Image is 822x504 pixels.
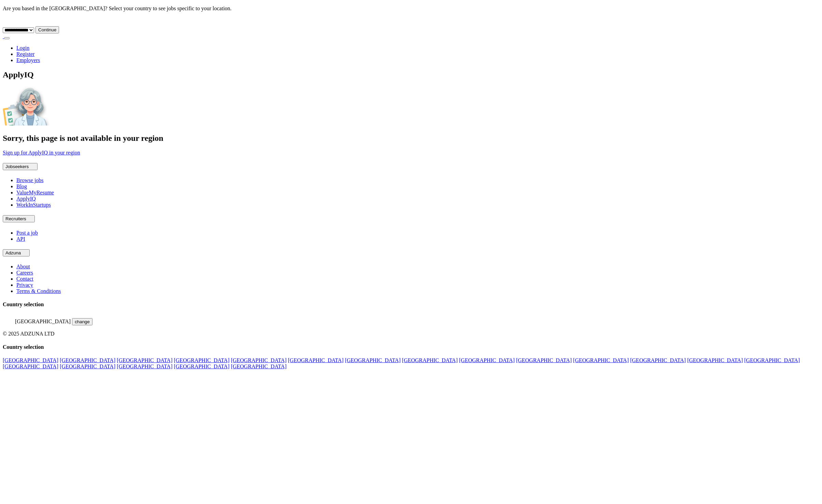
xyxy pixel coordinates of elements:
button: change [72,318,92,325]
h2: Sorry, this page is not available in your region [3,134,819,143]
div: © 2025 ADZUNA LTD [3,331,819,337]
a: [GEOGRAPHIC_DATA] [459,357,515,363]
a: Register [16,51,34,57]
h1: ApplyIQ [3,70,819,79]
a: [GEOGRAPHIC_DATA] [687,357,743,363]
a: Sign up for ApplyIQ in your region [3,150,80,155]
a: Contact [16,276,33,282]
a: Login [16,45,29,51]
a: WorkInStartups [16,202,51,208]
a: Post a job [16,230,38,236]
a: [GEOGRAPHIC_DATA] [345,357,401,363]
a: Employers [16,57,40,63]
a: [GEOGRAPHIC_DATA] [174,357,229,363]
a: [GEOGRAPHIC_DATA] [402,357,458,363]
a: API [16,236,25,242]
a: Careers [16,270,33,276]
a: [GEOGRAPHIC_DATA] [60,357,115,363]
a: ApplyIQ [16,196,36,202]
a: [GEOGRAPHIC_DATA] [3,364,58,369]
button: Toggle main navigation menu [4,37,10,39]
img: toggle icon [22,251,27,254]
a: [GEOGRAPHIC_DATA] [516,357,572,363]
span: Adzuna [5,250,21,255]
span: Recruiters [5,216,26,221]
span: Jobseekers [5,164,29,169]
a: [GEOGRAPHIC_DATA] [231,364,287,369]
a: Browse jobs [16,177,44,183]
h4: Country selection [3,344,819,350]
img: icon_close_no_bg.svg [60,17,75,31]
p: Are you based in the [GEOGRAPHIC_DATA]? Select your country to see jobs specific to your location. [3,5,819,12]
a: Privacy [16,282,33,288]
a: Terms & Conditions [16,288,61,294]
img: toggle icon [30,165,35,168]
a: [GEOGRAPHIC_DATA] [174,364,229,369]
a: [GEOGRAPHIC_DATA] [3,357,58,363]
a: [GEOGRAPHIC_DATA] [60,364,115,369]
img: toggle icon [27,217,32,220]
button: Continue [35,26,59,33]
img: US flag [3,315,14,323]
a: [GEOGRAPHIC_DATA] [630,357,686,363]
a: [GEOGRAPHIC_DATA] [744,357,800,363]
a: [GEOGRAPHIC_DATA] [231,357,287,363]
a: [GEOGRAPHIC_DATA] [117,357,172,363]
a: [GEOGRAPHIC_DATA] [117,364,172,369]
h4: Country selection [3,301,819,308]
span: [GEOGRAPHIC_DATA] [15,318,71,324]
a: ValueMyResume [16,190,54,195]
a: About [16,264,30,269]
a: [GEOGRAPHIC_DATA] [573,357,629,363]
a: [GEOGRAPHIC_DATA] [288,357,344,363]
a: Blog [16,183,27,189]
